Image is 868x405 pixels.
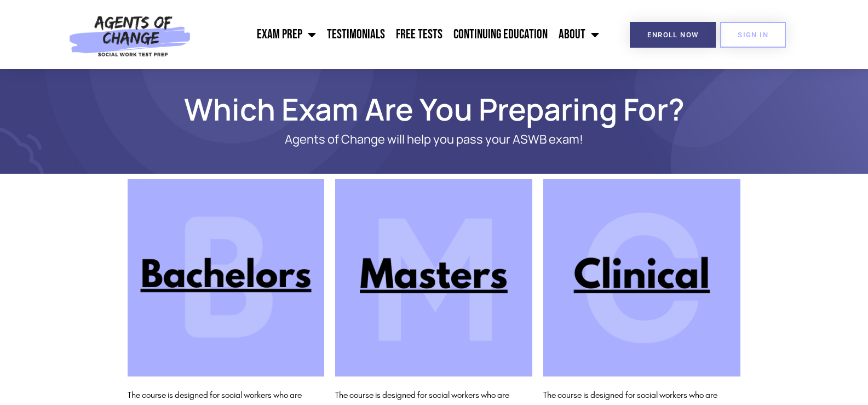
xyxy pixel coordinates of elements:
[448,21,553,48] a: Continuing Education
[122,96,746,122] h1: Which Exam Are You Preparing For?
[197,21,605,48] nav: Menu
[390,21,448,48] a: Free Tests
[553,21,605,48] a: About
[251,21,321,48] a: Exam Prep
[720,22,786,48] a: SIGN IN
[647,31,698,38] span: Enroll Now
[738,31,768,38] span: SIGN IN
[630,22,716,48] a: Enroll Now
[166,133,703,146] p: Agents of Change will help you pass your ASWB exam!
[321,21,390,48] a: Testimonials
